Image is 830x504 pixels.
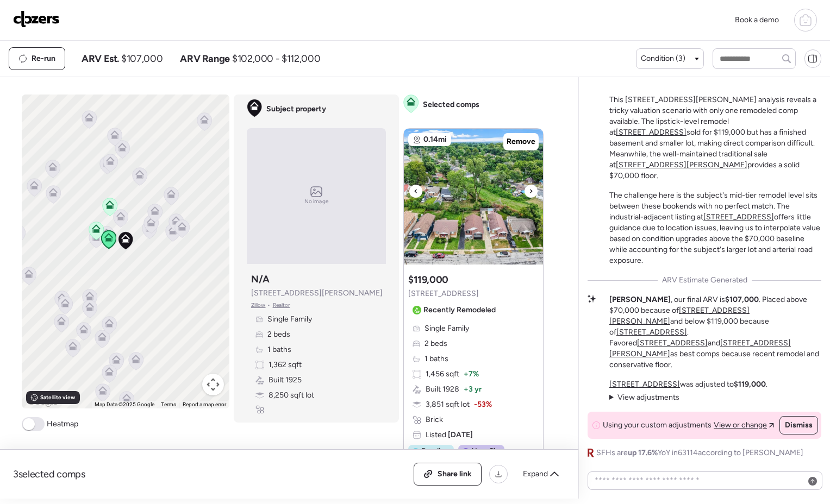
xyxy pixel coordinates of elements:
[13,468,85,481] span: 3 selected comps
[603,420,712,431] span: Using your custom adjustments
[273,301,290,310] span: Realtor
[95,401,154,407] span: Map Data ©2025 Google
[785,420,813,431] span: Dismiss
[426,399,470,410] span: 3,851 sqft lot
[609,379,767,390] p: was adjusted to .
[267,301,270,310] span: •
[616,160,747,169] a: [STREET_ADDRESS][PERSON_NAME]
[474,399,492,410] span: -53%
[423,134,447,145] span: 0.14mi
[267,329,290,340] span: 2 beds
[662,275,747,286] span: ARV Estimate Generated
[47,419,78,430] span: Heatmap
[725,295,759,304] strong: $107,000
[251,273,270,286] h3: N/A
[446,430,473,439] span: [DATE]
[425,338,447,349] span: 2 beds
[32,53,55,64] span: Re-run
[734,380,766,389] strong: $119,000
[426,414,443,425] span: Brick
[609,392,679,403] summary: View adjustments
[714,420,774,431] a: View or change
[425,323,469,334] span: Single Family
[617,393,679,402] span: View adjustments
[735,15,779,24] span: Book a demo
[267,314,312,325] span: Single Family
[507,136,535,147] span: Remove
[423,305,496,316] span: Recently Remodeled
[464,384,482,395] span: + 3 yr
[471,446,500,457] span: Non-flip
[609,190,821,266] p: The challenge here is the subject's mid-tier remodel level sits between these bookends with no pe...
[616,128,687,137] a: [STREET_ADDRESS]
[13,10,60,28] img: Logo
[251,288,383,299] span: [STREET_ADDRESS][PERSON_NAME]
[180,52,230,65] span: ARV Range
[425,354,448,364] span: 1 baths
[232,52,320,65] span: $102,000 - $112,000
[202,374,224,395] button: Map camera controls
[267,344,291,355] span: 1 baths
[637,338,708,348] a: [STREET_ADDRESS]
[161,401,176,407] a: Terms (opens in new tab)
[426,384,459,395] span: Built 1928
[269,390,314,401] span: 8,250 sqft lot
[304,197,328,206] span: No image
[641,53,685,64] span: Condition (3)
[426,430,473,440] span: Listed
[269,360,302,370] span: 1,362 sqft
[609,295,671,304] strong: [PERSON_NAME]
[523,469,548,480] span: Expand
[421,446,450,457] span: Pending
[82,52,119,65] span: ARV Est.
[464,369,479,380] span: + 7%
[609,306,750,326] a: [STREET_ADDRESS][PERSON_NAME]
[628,448,658,457] span: up 17.6%
[408,288,479,299] span: [STREET_ADDRESS]
[251,301,266,310] span: Zillow
[438,469,472,480] span: Share link
[408,273,448,286] h3: $119,000
[714,420,767,431] span: View or change
[616,327,687,337] a: [STREET_ADDRESS]
[266,104,326,115] span: Subject property
[24,394,60,408] a: Open this area in Google Maps (opens a new window)
[423,99,479,110] span: Selected comps
[121,52,163,65] span: $107,000
[596,448,803,458] span: SFHs are YoY in 63114 according to [PERSON_NAME]
[269,375,302,386] span: Built 1925
[609,294,821,370] p: , our final ARV is . Placed above $70,000 because of and below $119,000 because of . Favored and ...
[703,212,774,222] a: [STREET_ADDRESS]
[24,394,60,408] img: Google
[609,380,680,389] a: [STREET_ADDRESS]
[609,94,821,181] p: This [STREET_ADDRESS][PERSON_NAME] analysis reveals a tricky valuation scenario with only one rem...
[426,369,459,380] span: 1,456 sqft
[40,393,75,402] span: Satellite view
[183,401,226,407] a: Report a map error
